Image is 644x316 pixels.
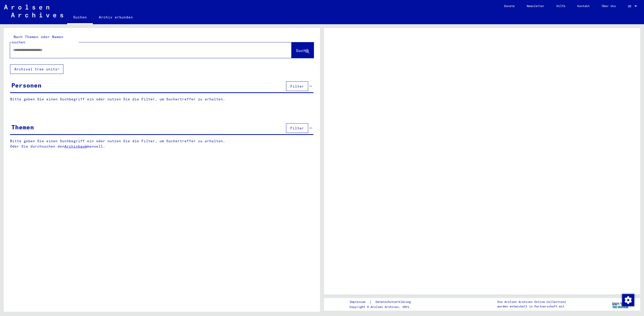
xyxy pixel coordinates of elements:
[349,299,369,305] a: Impressum
[292,42,314,58] button: Suche
[290,126,304,130] span: Filter
[622,294,634,306] img: Zustimmung ändern
[628,5,633,8] span: DE
[622,294,634,306] div: Zustimmung ändern
[296,48,308,53] span: Suche
[286,81,308,91] button: Filter
[10,97,313,102] p: Bitte geben Sie einen Suchbegriff ein oder nutzen Sie die Filter, um Suchertreffer zu erhalten.
[286,123,308,133] button: Filter
[349,305,417,309] p: Copyright © Arolsen Archives, 2021
[497,300,566,304] p: Die Arolsen Archives Online-Collections
[349,299,417,305] div: |
[12,35,63,44] mat-label: Nach Themen oder Namen suchen
[290,84,304,89] span: Filter
[10,64,63,74] button: Archival tree units
[4,5,63,17] img: Arolsen_neg.svg
[11,123,34,132] div: Themen
[10,138,314,149] p: Bitte geben Sie einen Suchbegriff ein oder nutzen Sie die Filter, um Suchertreffer zu erhalten. O...
[64,144,87,149] a: Archivbaum
[67,11,93,24] a: Suchen
[11,81,42,90] div: Personen
[611,298,630,310] img: yv_logo.png
[93,11,139,23] a: Archiv erkunden
[372,299,417,305] a: Datenschutzerklärung
[497,304,566,309] p: wurden entwickelt in Partnerschaft mit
